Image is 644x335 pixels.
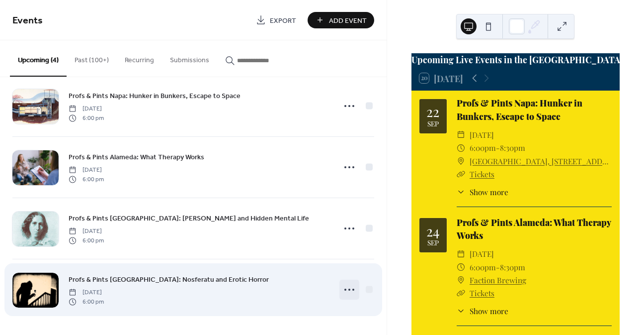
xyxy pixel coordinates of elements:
a: Profs & Pints [GEOGRAPHIC_DATA]: Nosferatu and Erotic Horror [69,274,269,285]
span: Add Event [329,15,367,26]
a: Profs & Pints Napa: Hunker in Bunkers, Escape to Space [69,90,241,102]
button: ​Show more [457,186,508,198]
a: Profs & Pints Alameda: What Therapy Works [457,217,611,241]
button: Past (100+) [67,40,117,76]
span: 6:00 pm [69,236,104,245]
span: Profs & Pints [GEOGRAPHIC_DATA]: Nosferatu and Erotic Horror [69,275,269,285]
a: [GEOGRAPHIC_DATA], [STREET_ADDRESS] [470,155,612,168]
span: Events [12,11,43,30]
span: Export [270,15,296,26]
span: Profs & Pints Napa: Hunker in Bunkers, Escape to Space [69,91,241,102]
button: Submissions [162,40,217,76]
span: 6:00pm [470,261,496,274]
div: Sep [427,120,439,127]
span: [DATE] [470,247,494,260]
div: ​ [457,261,466,274]
span: Profs & Pints [GEOGRAPHIC_DATA]: [PERSON_NAME] and Hidden Mental Life [69,214,309,224]
span: 6:00pm [470,141,496,154]
button: Add Event [308,12,374,28]
span: Show more [470,305,508,317]
span: [DATE] [69,166,104,175]
a: Tickets [470,288,494,298]
span: - [496,261,500,274]
span: 8:30pm [500,141,525,154]
span: 6:00 pm [69,175,104,184]
div: ​ [457,305,466,317]
button: Upcoming (4) [10,40,67,77]
div: 22 [426,105,439,118]
span: - [496,141,500,154]
a: Export [248,12,304,28]
div: ​ [457,186,466,198]
span: [DATE] [470,128,494,141]
span: [DATE] [69,288,104,297]
div: ​ [457,141,466,154]
a: Profs & Pints Napa: Hunker in Bunkers, Escape to Space [457,97,582,121]
span: 8:30pm [500,261,525,274]
div: Upcoming Live Events in the [GEOGRAPHIC_DATA] [411,53,620,66]
span: Show more [470,186,508,198]
span: 6:00 pm [69,113,104,122]
div: ​ [457,274,466,287]
button: Recurring [117,40,162,76]
span: Profs & Pints Alameda: What Therapy Works [69,152,204,163]
a: Profs & Pints Alameda: What Therapy Works [69,151,204,163]
div: 24 [426,224,440,238]
div: ​ [457,168,466,181]
div: ​ [457,287,466,300]
div: Sep [427,239,439,246]
a: Profs & Pints [GEOGRAPHIC_DATA]: [PERSON_NAME] and Hidden Mental Life [69,213,309,224]
span: [DATE] [69,227,104,236]
div: ​ [457,128,466,141]
span: 6:00 pm [69,297,104,306]
div: ​ [457,155,466,168]
a: Tickets [470,169,494,179]
div: ​ [457,247,466,260]
a: Faction Brewing [470,274,526,287]
span: [DATE] [69,105,104,113]
button: ​Show more [457,305,508,317]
